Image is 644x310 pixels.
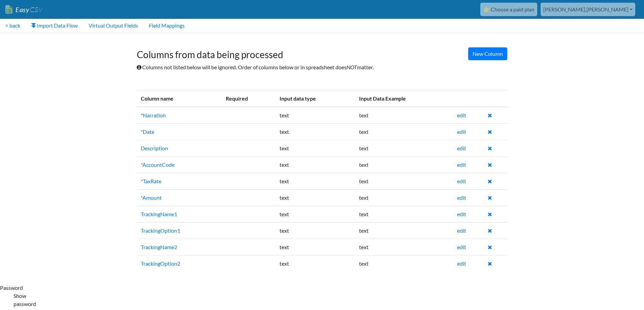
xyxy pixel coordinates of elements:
[276,156,355,173] td: text
[457,161,466,168] a: edit
[276,140,355,156] td: text
[276,173,355,189] td: text
[355,173,453,189] td: text
[355,239,453,255] td: text
[355,222,453,239] td: text
[276,123,355,140] td: text
[141,161,174,168] a: *AccountCode
[141,194,162,201] a: *Amount
[141,178,161,184] a: *TaxRate
[141,244,177,250] a: TrackingName2
[141,211,177,217] a: TrackingName1
[457,128,466,135] a: edit
[355,90,453,107] th: Input Data Example
[222,90,276,107] th: Required
[355,206,453,222] td: text
[355,156,453,173] td: text
[457,244,466,250] a: edit
[276,189,355,206] td: text
[457,194,466,201] a: edit
[141,145,168,151] a: Description
[276,107,355,124] td: text
[29,5,42,14] span: CSV
[355,189,453,206] td: text
[276,222,355,239] td: text
[468,47,507,60] a: New Column
[83,19,143,32] a: Virtual Output Fields
[347,64,357,70] i: NOT
[457,260,466,267] a: edit
[141,227,180,234] a: TrackingOption1
[137,90,222,107] th: Column name
[276,239,355,255] td: text
[276,206,355,222] td: text
[541,3,635,16] a: [PERSON_NAME].[PERSON_NAME]
[141,260,180,267] a: TrackingOption2
[355,107,453,124] td: text
[137,42,507,61] h1: Columns from data being processed
[143,19,190,32] a: Field Mappings
[457,178,466,184] a: edit
[457,211,466,217] a: edit
[5,3,42,16] a: EasyCSV
[457,112,466,118] a: edit
[480,3,537,16] a: ⭐ Choose a paid plan
[276,90,355,107] th: Input data type
[457,145,466,151] a: edit
[276,255,355,272] td: text
[355,140,453,156] td: text
[26,19,83,32] a: Import Data Flow
[141,128,154,135] a: *Date
[457,227,466,234] a: edit
[355,255,453,272] td: text
[137,63,507,71] p: Columns not listed below will be ignored. Order of columns below or in spreadsheet does matter.
[355,123,453,140] td: text
[141,112,166,118] a: *Narration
